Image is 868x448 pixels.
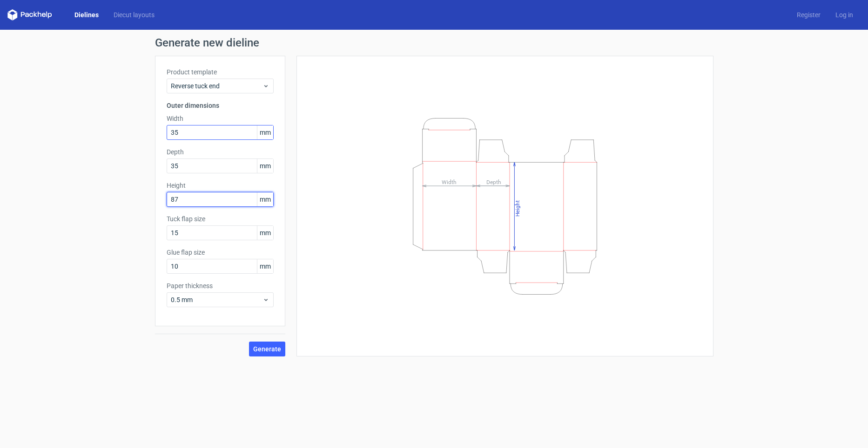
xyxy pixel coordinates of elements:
h3: Outer dimensions [167,101,274,110]
span: mm [257,226,273,240]
tspan: Depth [486,178,501,185]
label: Paper thickness [167,281,274,290]
label: Glue flap size [167,248,274,257]
button: Generate [249,342,285,356]
span: Reverse tuck end [171,81,262,91]
a: Log in [828,10,861,20]
label: Tuck flap size [167,214,274,224]
label: Width [167,114,274,123]
h1: Generate new dieline [155,37,713,48]
span: mm [257,159,273,173]
tspan: Height [514,200,520,216]
tspan: Width [441,178,456,185]
span: Generate [253,346,281,352]
label: Height [167,181,274,190]
span: mm [257,192,273,206]
label: Depth [167,147,274,157]
a: Diecut layouts [106,10,162,20]
span: mm [257,259,273,273]
span: mm [257,125,273,139]
a: Register [789,10,828,20]
label: Product template [167,67,274,77]
a: Dielines [67,10,106,20]
span: 0.5 mm [171,295,262,304]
